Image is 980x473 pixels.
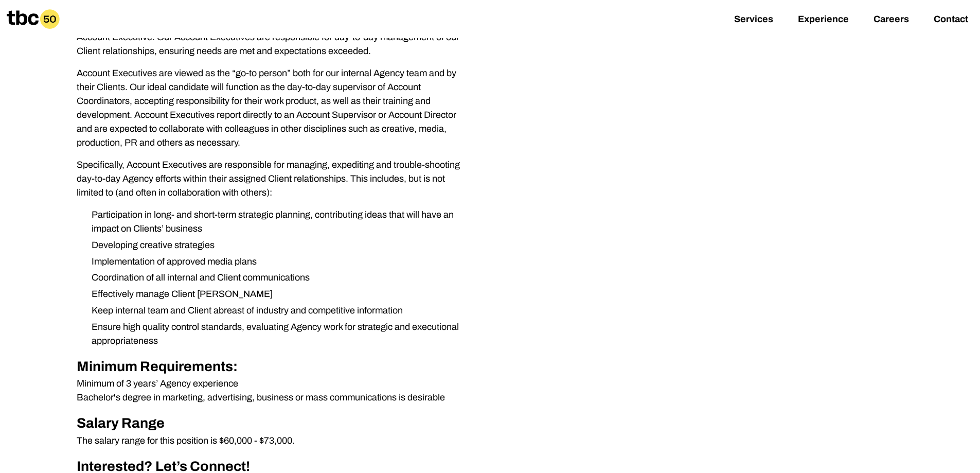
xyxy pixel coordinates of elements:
a: Contact [934,14,968,26]
p: Specifically, Account Executives are responsible for managing, expediting and trouble-shooting da... [77,158,472,200]
li: Effectively manage Client [PERSON_NAME] [83,287,472,301]
p: Minimum of 3 years’ Agency experience Bachelor's degree in marketing, advertising, business or ma... [77,377,472,405]
p: The salary range for this position is $60,000 - $73,000. [77,434,472,448]
li: Ensure high quality control standards, evaluating Agency work for strategic and executional appro... [83,320,472,348]
li: Keep internal team and Client abreast of industry and competitive information [83,304,472,318]
h2: Minimum Requirements: [77,356,472,377]
a: Services [734,14,773,26]
h2: Salary Range [77,413,472,434]
li: Participation in long- and short-term strategic planning, contributing ideas that will have an im... [83,208,472,236]
p: Account Executives are viewed as the “go-to person” both for our internal Agency team and by thei... [77,66,472,150]
a: Experience [798,14,849,26]
li: Coordination of all internal and Client communications [83,271,472,285]
li: Implementation of approved media plans [83,255,472,269]
li: Developing creative strategies [83,238,472,252]
a: Careers [874,14,909,26]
